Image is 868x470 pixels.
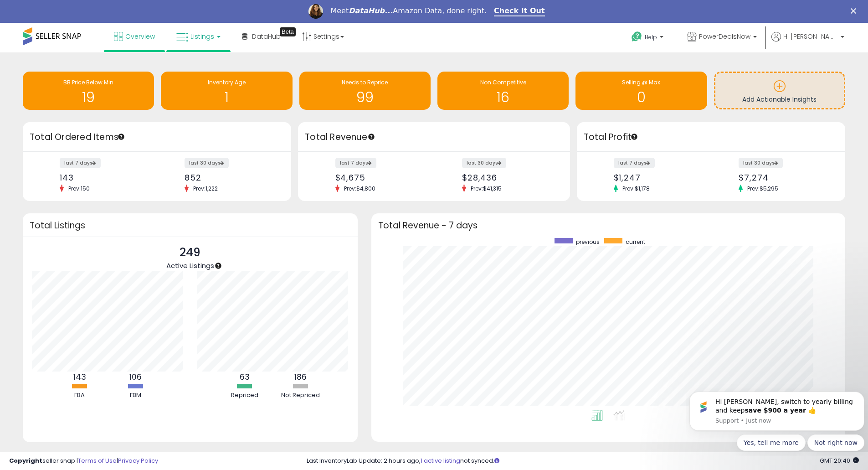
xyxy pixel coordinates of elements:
[60,173,150,182] div: 143
[576,238,600,246] span: previous
[494,6,545,16] a: Check It Out
[342,78,388,86] span: Needs to Reprice
[462,158,506,168] label: last 30 days
[739,158,783,168] label: last 30 days
[631,31,642,42] i: Get Help
[624,24,673,52] a: Help
[129,372,142,382] b: 106
[185,158,229,168] label: last 30 days
[78,456,117,465] a: Terms of Use
[118,456,158,465] a: Privacy Policy
[771,32,844,52] a: Hi [PERSON_NAME]
[108,391,163,400] div: FBM
[680,23,764,52] a: PowerDealsNow
[60,158,101,168] label: last 7 days
[739,173,829,182] div: $7,274
[645,33,657,41] span: Help
[349,6,393,15] i: DataHub...
[63,78,113,86] span: BB Price Below Min
[614,158,655,168] label: last 7 days
[442,90,564,105] h1: 16
[820,456,859,465] span: 2025-09-17 20:40 GMT
[462,173,554,182] div: $28,436
[185,173,275,182] div: 852
[240,372,250,382] b: 63
[189,185,222,192] span: Prev: 1,222
[626,238,645,246] span: current
[295,23,351,50] a: Settings
[217,391,272,400] div: Repriced
[330,6,487,15] div: Meet Amazon Data, done right.
[9,456,42,465] strong: Copyright
[686,383,868,456] iframe: Intercom notifications message
[699,32,750,41] span: PowerDealsNow
[30,131,284,144] h3: Total Ordered Items
[305,131,563,144] h3: Total Revenue
[437,72,569,110] a: Non Competitive 16
[64,185,94,192] span: Prev: 150
[378,222,838,229] h3: Total Revenue - 7 days
[252,32,281,41] span: DataHub
[165,90,288,105] h1: 1
[367,133,375,141] div: Tooltip anchor
[299,72,431,110] a: Needs to Reprice 99
[107,23,162,50] a: Overview
[214,262,222,270] div: Tooltip anchor
[169,23,227,50] a: Listings
[117,133,125,141] div: Tooltip anchor
[335,158,376,168] label: last 7 days
[622,78,660,86] span: Selling @ Max
[580,90,702,105] h1: 0
[575,72,707,110] a: Selling @ Max 0
[273,391,328,400] div: Not Repriced
[466,185,506,192] span: Prev: $41,315
[715,73,844,108] a: Add Actionable Insights
[335,173,427,182] div: $4,675
[280,27,296,36] div: Tooltip anchor
[235,23,288,50] a: DataHub
[339,185,380,192] span: Prev: $4,800
[307,457,859,465] div: Last InventoryLab Update: 2 hours ago, not synced.
[190,32,214,41] span: Listings
[421,456,460,465] a: 1 active listing
[73,372,86,382] b: 143
[851,8,860,14] div: Close
[304,90,426,105] h1: 99
[23,72,154,110] a: BB Price Below Min 19
[584,131,838,144] h3: Total Profit
[480,78,526,86] span: Non Competitive
[742,95,817,104] span: Add Actionable Insights
[494,458,499,464] i: Click here to read more about un-synced listings.
[308,4,323,19] img: Profile image for Georgie
[630,133,638,141] div: Tooltip anchor
[52,391,107,400] div: FBA
[618,185,654,192] span: Prev: $1,178
[27,90,149,105] h1: 19
[614,173,704,182] div: $1,247
[208,78,246,86] span: Inventory Age
[30,222,351,229] h3: Total Listings
[294,372,307,382] b: 186
[166,244,214,261] p: 249
[783,32,838,41] span: Hi [PERSON_NAME]
[166,261,214,270] span: Active Listings
[743,185,783,192] span: Prev: $5,295
[125,32,155,41] span: Overview
[161,72,292,110] a: Inventory Age 1
[9,457,158,465] div: seller snap | |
